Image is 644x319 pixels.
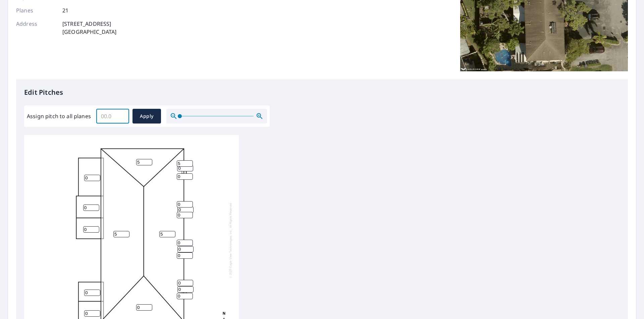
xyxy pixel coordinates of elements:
p: [STREET_ADDRESS] [GEOGRAPHIC_DATA] [62,20,117,36]
p: Planes [16,6,56,14]
button: Apply [132,109,161,124]
input: 00.0 [96,107,129,126]
p: 21 [62,6,68,14]
span: Apply [138,112,156,121]
p: Address [16,20,56,36]
p: Edit Pitches [24,87,620,97]
label: Assign pitch to all planes [27,112,91,120]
